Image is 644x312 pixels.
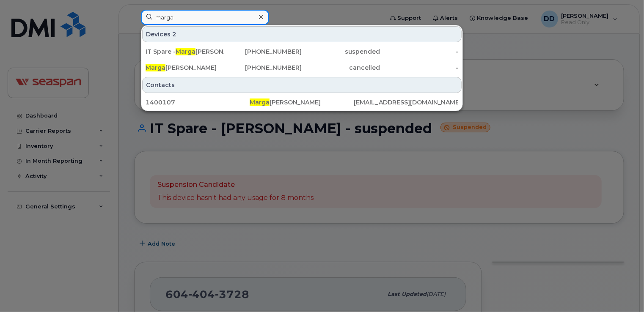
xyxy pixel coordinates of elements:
[142,26,462,42] div: Devices
[380,63,458,72] div: -
[142,60,462,75] a: Marga[PERSON_NAME][PHONE_NUMBER]cancelled-
[142,95,462,110] a: 1400107Marga[PERSON_NAME][EMAIL_ADDRESS][DOMAIN_NAME]
[224,63,302,72] div: [PHONE_NUMBER]
[250,98,354,107] div: [PERSON_NAME]
[302,47,380,56] div: suspended
[142,77,462,93] div: Contacts
[146,98,250,107] div: 1400107
[142,44,462,59] a: IT Spare -Marga[PERSON_NAME] - suspended[PHONE_NUMBER]suspended-
[250,99,270,106] span: Marga
[302,63,380,72] div: cancelled
[146,64,165,71] span: Marga
[354,98,458,107] div: [EMAIL_ADDRESS][DOMAIN_NAME]
[176,48,195,55] span: Marga
[146,47,224,56] div: IT Spare - [PERSON_NAME] - suspended
[224,47,302,56] div: [PHONE_NUMBER]
[146,63,224,72] div: [PERSON_NAME]
[172,30,176,38] span: 2
[380,47,458,56] div: -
